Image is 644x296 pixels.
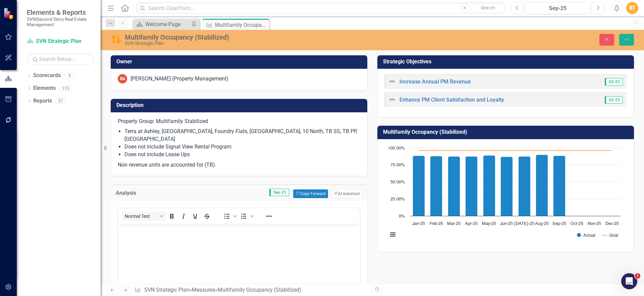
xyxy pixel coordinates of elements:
path: Jul-25, 87.41573034. Actual. [519,156,531,216]
span: Q3-25 [605,96,623,104]
text: 75.00% [390,163,405,167]
button: Italic [178,212,189,221]
div: [PERSON_NAME] (Property Management) [130,75,228,83]
div: BA [118,74,127,83]
button: Search [471,3,504,13]
li: Does not include Signal View Rental Program [124,143,360,151]
span: Normal Text [125,214,158,219]
img: Not Defined [388,77,396,85]
button: Reveal or hide additional toolbar items [263,212,275,221]
div: Multifamily Occupancy (Stabilized) [218,287,301,293]
button: Bold [166,212,177,221]
img: ClearPoint Strategy [3,8,15,19]
iframe: Intercom live chat [621,273,637,289]
button: View chart menu, Chart [388,230,397,239]
path: Apr-25, 87.44394619. Actual. [466,156,478,216]
text: Feb-25 [430,222,443,226]
p: Property Group: Multifamily Stabilized [118,118,360,127]
text: May-25 [482,222,496,226]
text: Oct-25 [571,222,583,226]
button: Strikethrough [201,212,213,221]
span: Sep-25 [269,189,289,196]
h3: Analysis [116,190,160,196]
img: Caution [111,34,121,45]
div: 5 [64,73,75,78]
button: Sep-25 [526,2,590,14]
path: Sep-25, 88.26086957. Actual. [553,156,566,216]
path: Jan-25, 88.35758836. Actual. [413,156,425,216]
text: 0% [399,214,405,219]
path: Mar-25, 87.52598753. Actual. [448,156,460,216]
text: Apr-25 [465,222,478,226]
input: Search Below... [27,53,94,65]
button: Show Goal [602,233,618,238]
button: Show Actual [577,233,595,238]
button: Copy Forward [293,189,328,198]
a: SVN Strategic Plan [144,287,189,293]
text: [DATE]-25 [514,222,534,226]
a: Welcome Page [134,20,190,28]
text: Nov-25 [588,222,601,226]
div: Sep-25 [528,4,588,12]
a: Elements [33,84,56,92]
h3: Description [116,102,364,108]
text: 25.00% [390,197,405,201]
p: Non revenue units are accounted for (TB). [118,160,360,169]
button: Block Normal Text [122,212,166,221]
span: Q3-25 [605,78,623,85]
text: Mar-25 [447,222,461,226]
div: Multifamily Occupancy (Stabilized) [125,34,404,41]
path: May-25, 89.01345291. Actual. [483,155,495,216]
input: Search ClearPoint... [136,2,506,14]
button: AI Assistant [331,189,362,198]
li: Terra at Ashley, [GEOGRAPHIC_DATA], Foundry Flats, [GEOGRAPHIC_DATA], 10 North, TB SS, TB PP, [GE... [124,128,360,143]
svg: Interactive chart [384,144,624,245]
img: Not Defined [388,96,396,104]
div: Chart. Highcharts interactive chart. [384,144,627,245]
text: Jun-25 [500,222,513,226]
span: 1 [635,273,640,279]
div: » » [135,286,367,294]
text: Jan-25 [412,222,425,226]
text: 50.00% [390,180,405,184]
g: Actual, series 1 of 2. Bar series with 12 bars. [413,148,612,216]
div: Welcome Page [145,20,190,28]
h3: Owner [116,59,364,65]
g: Goal, series 2 of 2. Line with 12 data points. [418,149,613,152]
a: Measures [192,287,215,293]
div: SVN Strategic Plan [125,41,404,46]
a: SVN Strategic Plan [27,38,94,45]
div: Bullet list [221,212,238,221]
button: Underline [190,212,201,221]
a: Enhance PM Client Satisfaction and Loyalty [399,97,504,103]
a: Scorecards [33,72,61,79]
path: Jun-25, 86.9955157. Actual. [501,157,513,216]
span: Elements & Reports [27,8,94,16]
div: 115 [59,85,72,91]
small: SVN|Second Story Real Estate Management [27,16,94,27]
path: Feb-25, 87.94178794. Actual. [430,156,442,216]
text: Dec-25 [605,222,619,226]
div: Numbered list [238,212,255,221]
text: 100.00% [388,146,405,151]
a: Increase Annual PM Revenue [399,78,471,85]
path: Aug-25, 89.80477223. Actual. [536,155,548,216]
h3: Strategic Objectives [383,59,631,65]
button: BT [626,2,638,14]
div: 21 [55,98,66,104]
span: Search [481,5,495,10]
div: Multifamily Occupancy (Stabilized) [215,21,268,29]
li: Does not include Lease Ups [124,151,360,159]
a: Reports [33,97,52,105]
text: Aug-25 [535,222,549,226]
text: Sep-25 [552,222,566,226]
h3: Multifamily Occupancy (Stabilized) [383,129,631,135]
